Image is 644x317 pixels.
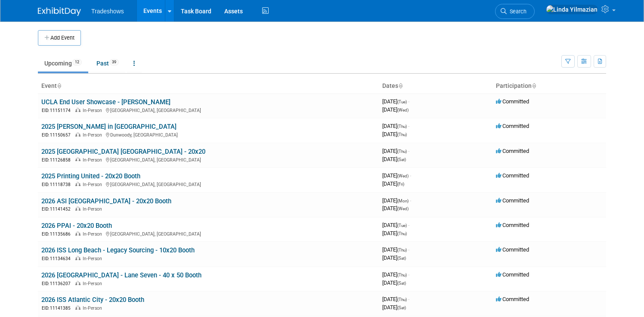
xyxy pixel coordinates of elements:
a: 2026 ASI [GEOGRAPHIC_DATA] - 20x20 Booth [41,197,171,205]
span: 39 [109,59,119,65]
a: Search [495,4,535,19]
span: Committed [496,271,529,278]
span: [DATE] [382,255,406,261]
span: EID: 11118738 [42,182,74,187]
div: [GEOGRAPHIC_DATA], [GEOGRAPHIC_DATA] [41,230,375,237]
a: 2025 [PERSON_NAME] in [GEOGRAPHIC_DATA] [41,123,176,131]
span: EID: 11136207 [42,281,74,286]
span: In-Person [83,182,105,187]
a: 2026 PPAI - 20x20 Booth [41,222,112,230]
span: (Thu) [397,248,407,252]
img: In-Person Event [75,305,80,310]
span: - [410,172,411,179]
img: In-Person Event [75,182,80,186]
span: Committed [496,222,529,228]
th: Event [38,79,379,93]
span: - [408,222,409,228]
span: Committed [496,197,529,204]
span: [DATE] [382,280,406,286]
span: EID: 11150657 [42,133,74,137]
span: EID: 11151174 [42,108,74,113]
span: (Sat) [397,157,406,162]
span: [DATE] [382,98,409,105]
span: - [408,246,409,253]
span: (Wed) [397,108,409,112]
span: Committed [496,148,529,154]
span: - [408,98,409,105]
a: 2025 [GEOGRAPHIC_DATA] [GEOGRAPHIC_DATA] - 20x20 [41,148,205,155]
span: (Fri) [397,182,404,186]
span: Tradeshows [91,8,124,15]
span: - [408,148,409,154]
span: In-Person [83,108,105,113]
img: In-Person Event [75,256,80,260]
a: Sort by Participation Type [532,82,536,89]
span: In-Person [83,281,105,286]
span: [DATE] [382,123,409,129]
span: [DATE] [382,148,409,154]
div: [GEOGRAPHIC_DATA], [GEOGRAPHIC_DATA] [41,180,375,188]
span: [DATE] [382,230,407,236]
span: Committed [496,98,529,105]
span: Committed [496,296,529,302]
span: - [408,271,409,278]
span: (Wed) [397,206,409,211]
a: Past39 [90,55,125,71]
span: (Tue) [397,223,407,228]
span: [DATE] [382,106,409,113]
img: In-Person Event [75,281,80,285]
span: (Thu) [397,149,407,154]
img: In-Person Event [75,157,80,162]
span: - [408,123,409,129]
span: EID: 11134634 [42,256,74,261]
span: 12 [72,59,82,65]
a: Sort by Start Date [398,82,402,89]
div: [GEOGRAPHIC_DATA], [GEOGRAPHIC_DATA] [41,156,375,163]
span: [DATE] [382,304,406,311]
button: Add Event [38,30,81,46]
span: [DATE] [382,156,406,162]
span: [DATE] [382,271,409,278]
span: (Wed) [397,174,409,178]
img: In-Person Event [75,206,80,211]
span: EID: 11141385 [42,306,74,311]
span: (Thu) [397,231,407,236]
a: 2025 Printing United - 20x20 Booth [41,172,140,180]
div: Dunwoody, [GEOGRAPHIC_DATA] [41,131,375,138]
span: In-Person [83,206,105,212]
span: (Thu) [397,132,407,137]
span: (Tue) [397,99,407,104]
span: (Thu) [397,297,407,302]
span: EID: 11135686 [42,232,74,236]
span: (Sat) [397,305,406,310]
img: ExhibitDay [38,7,81,16]
span: Committed [496,246,529,253]
span: EID: 11126858 [42,158,74,162]
span: [DATE] [382,296,409,302]
span: In-Person [83,305,105,311]
a: Sort by Event Name [57,82,61,89]
img: In-Person Event [75,132,80,137]
span: Search [507,8,526,15]
span: (Mon) [397,199,409,203]
span: [DATE] [382,246,409,253]
span: Committed [496,123,529,129]
th: Dates [379,79,492,93]
span: EID: 11141452 [42,207,74,211]
span: [DATE] [382,197,411,204]
span: In-Person [83,256,105,261]
span: In-Person [83,157,105,163]
span: (Sat) [397,281,406,286]
span: (Thu) [397,273,407,277]
span: [DATE] [382,180,404,187]
div: [GEOGRAPHIC_DATA], [GEOGRAPHIC_DATA] [41,106,375,114]
span: - [410,197,411,204]
span: [DATE] [382,222,409,228]
span: [DATE] [382,205,409,211]
span: (Sat) [397,256,406,261]
a: 2026 [GEOGRAPHIC_DATA] - Lane Seven - 40 x 50 Booth [41,271,201,279]
th: Participation [492,79,606,93]
span: In-Person [83,132,105,138]
span: In-Person [83,231,105,237]
span: - [408,296,409,302]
